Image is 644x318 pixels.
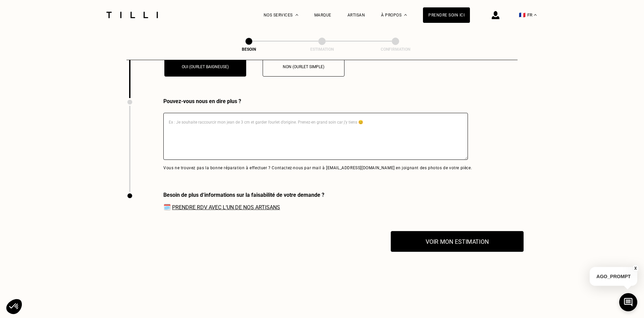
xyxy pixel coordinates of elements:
[215,47,282,52] div: Besoin
[347,13,365,17] a: Artisan
[534,14,537,16] img: menu déroulant
[163,166,472,170] p: Vous ne trouvez pas la bonne réparation à effectuer ? Contactez-nous par mail à [EMAIL_ADDRESS][D...
[163,203,324,211] span: 🗓️
[519,12,526,18] span: 🇫🇷
[362,47,429,52] div: Confirmation
[492,11,499,19] img: icône connexion
[163,192,324,198] div: Besoin de plus d‘informations sur la faisabilité de votre demande ?
[164,57,246,77] button: Oui (ourlet baigneuse)
[296,14,298,16] img: Menu déroulant
[263,57,344,77] button: Non (ourlet simple)
[590,267,637,286] p: AGO_PROMPT
[391,231,524,252] button: Voir mon estimation
[423,7,470,23] a: Prendre soin ici
[314,13,331,17] a: Marque
[266,64,341,69] p: Non (ourlet simple)
[163,98,472,104] div: Pouvez-vous nous en dire plus ?
[288,47,356,52] div: Estimation
[104,12,160,18] img: Logo du service de couturière Tilli
[404,14,407,16] img: Menu déroulant à propos
[172,204,280,211] a: Prendre RDV avec l‘un de nos artisans
[168,64,243,69] p: Oui (ourlet baigneuse)
[632,265,639,272] button: X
